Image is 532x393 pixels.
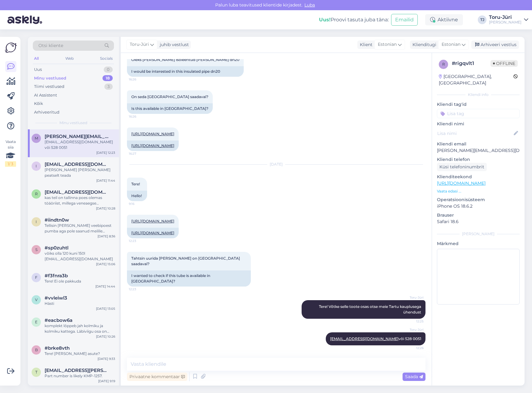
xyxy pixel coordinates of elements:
[45,162,109,167] span: indre87@hotmail.com
[491,60,518,67] span: Offline
[437,130,512,137] input: Lisa nimi
[96,334,115,339] div: [DATE] 10:26
[471,41,519,49] div: Arhiveeri vestlus
[45,323,115,334] div: komplekt lõppeb jah kolmiku ja kolmiku kattega. Läbiviigu osa on klientidel erinev [PERSON_NAME] ...
[45,139,115,150] div: [EMAIL_ADDRESS][DOMAIN_NAME] või 528 0051
[5,42,17,54] img: Askly Logo
[5,161,16,167] div: 1 / 3
[127,103,213,114] div: Is this available in [GEOGRAPHIC_DATA]?
[442,62,445,67] span: r
[437,121,520,127] p: Kliendi nimi
[437,174,520,180] p: Klienditeekond
[34,92,57,98] div: AI Assistent
[129,151,152,156] span: 16:27
[129,114,152,119] span: 16:26
[437,188,520,194] p: Vaata edasi ...
[437,92,520,97] div: Kliendi info
[437,180,486,186] a: [URL][DOMAIN_NAME]
[127,162,425,167] div: [DATE]
[45,373,115,379] div: Part number is likely KMP-1257.
[35,192,38,196] span: r
[33,54,40,63] div: All
[45,301,115,306] div: Hästi
[131,132,174,136] a: [URL][DOMAIN_NAME]
[400,319,424,324] span: 12:25
[437,141,520,147] p: Kliendi email
[437,218,520,225] p: Safari 18.6
[425,14,463,25] div: Aktiivne
[437,196,520,203] p: Operatsioonisüsteem
[36,219,37,224] span: i
[35,275,37,280] span: f
[45,273,68,279] span: #f3fnra3b
[36,164,37,168] span: i
[35,297,37,302] span: v
[400,346,424,350] span: 12:26
[437,163,487,171] div: Küsi telefoninumbrit
[129,201,152,206] span: 9:16
[437,231,520,237] div: [PERSON_NAME]
[35,348,38,352] span: b
[131,57,239,62] span: Oleks [PERSON_NAME] isoleeritud [PERSON_NAME] dn20
[34,109,59,115] div: Arhiveeritud
[131,219,174,223] a: [URL][DOMAIN_NAME]
[45,217,69,223] span: #iindtn0w
[319,17,331,23] b: Uus!
[127,66,244,77] div: I would be interested in this insulated pipe dn20
[330,336,399,341] a: [EMAIL_ADDRESS][DOMAIN_NAME]
[64,54,75,63] div: Web
[96,206,115,211] div: [DATE] 10:28
[34,101,43,107] div: Kõik
[157,41,189,48] div: juhib vestlust
[34,75,66,81] div: Minu vestlused
[95,284,115,289] div: [DATE] 14:44
[131,256,241,266] span: Tahtsin uurida [PERSON_NAME] on [GEOGRAPHIC_DATA] saadaval?
[45,345,70,351] span: #brke8vth
[104,84,113,90] div: 3
[437,101,520,108] p: Kliendi tag'id
[127,270,251,287] div: I wanted to check if this tube is available in [GEOGRAPHIC_DATA]?
[442,41,460,48] span: Estonian
[400,295,424,300] span: Toru-Jüri
[410,41,436,48] div: Klienditugi
[34,67,42,73] div: Uus
[45,279,115,284] div: Tere! Ei ole pakkuda
[478,15,486,24] div: TJ
[129,77,152,82] span: 16:26
[98,234,115,239] div: [DATE] 8:36
[439,73,513,86] div: [GEOGRAPHIC_DATA], [GEOGRAPHIC_DATA]
[319,304,422,314] span: Tere! Võtke selle toote osas otse meie Tartu kauplusega ühendust
[96,262,115,266] div: [DATE] 15:06
[131,94,208,99] span: On seda [GEOGRAPHIC_DATA] saadaval?
[45,223,115,234] div: Tellisin [PERSON_NAME] veebipoest pumba aga pole saanud meilile mingit kinnitust
[98,379,115,383] div: [DATE] 9:19
[59,120,87,126] span: Minu vestlused
[35,247,37,252] span: s
[303,2,317,8] span: Luba
[437,240,520,247] p: Märkmed
[437,109,520,118] input: Lisa tag
[96,178,115,183] div: [DATE] 11:44
[45,134,109,139] span: marko.veri@mail.ee
[102,75,113,81] div: 18
[129,287,152,292] span: 12:23
[357,41,373,48] div: Klient
[45,195,115,206] div: kas teil on tallinna poes olemas töäöriist, millega veneaegse malmradika ribisid [PERSON_NAME] [P...
[45,189,109,195] span: rausmari85@gmail.com
[319,16,389,24] div: Proovi tasuta juba täna:
[99,54,114,63] div: Socials
[45,368,109,373] span: tuomo.koski@gmail.com
[391,14,418,26] button: Emailid
[489,15,528,25] a: Toru-Jüri[PERSON_NAME]
[45,245,68,251] span: #sp0zuhtl
[437,147,520,154] p: [PERSON_NAME][EMAIL_ADDRESS][DOMAIN_NAME]
[437,212,520,218] p: Brauser
[45,167,115,178] div: [PERSON_NAME] [PERSON_NAME] peatselt teada
[38,42,63,49] span: Otsi kliente
[45,251,115,262] div: võiks olla 120 kuni 150l [EMAIL_ADDRESS][DOMAIN_NAME]
[5,139,16,167] div: Vaata siia
[437,203,520,209] p: iPhone OS 18.6.2
[127,373,187,381] div: Privaatne kommentaar
[130,41,149,48] span: Toru-Jüri
[378,41,397,48] span: Estonian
